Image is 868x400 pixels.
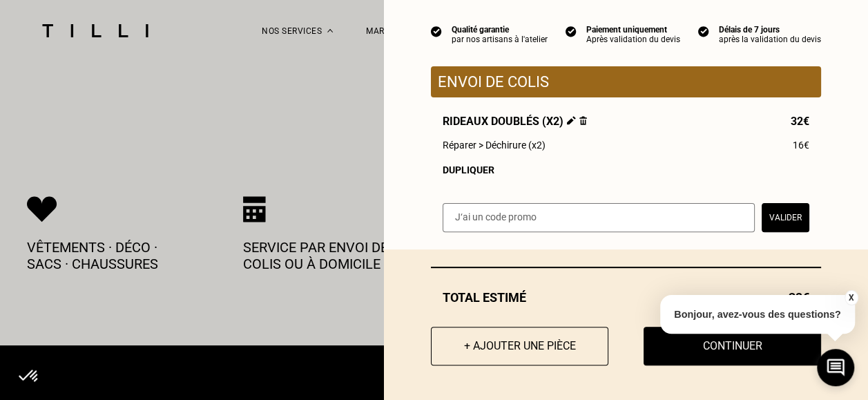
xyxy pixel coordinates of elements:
button: Continuer [644,327,821,365]
p: Envoi de colis [438,73,814,91]
div: Après validation du devis [586,35,680,44]
div: Total estimé [431,290,821,305]
img: icon list info [431,25,442,37]
img: icon list info [566,25,577,37]
div: Délais de 7 jours [719,25,821,35]
span: 16€ [793,140,809,151]
div: par nos artisans à l'atelier [452,35,548,44]
button: Valider [762,203,809,232]
button: X [844,290,858,305]
span: Rideaux doublés (x2) [443,115,587,128]
img: Supprimer [579,116,587,125]
div: après la validation du devis [719,35,821,44]
input: J‘ai un code promo [443,203,755,232]
img: icon list info [698,25,709,37]
button: + Ajouter une pièce [431,327,608,365]
div: Paiement uniquement [586,25,680,35]
span: 32€ [791,115,809,128]
span: Réparer > Déchirure (x2) [443,140,546,151]
img: Éditer [567,116,576,125]
p: Bonjour, avez-vous des questions? [660,295,855,334]
div: Dupliquer [443,164,809,175]
div: Qualité garantie [452,25,548,35]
